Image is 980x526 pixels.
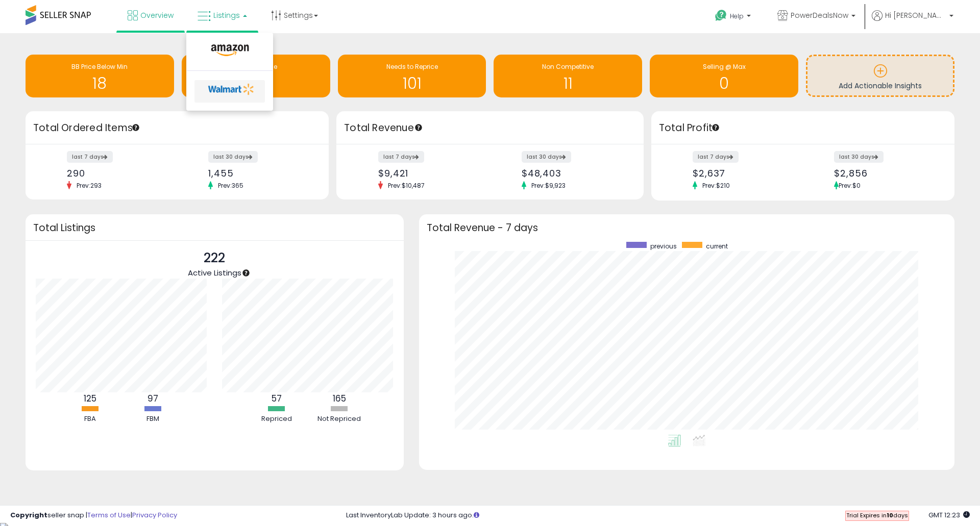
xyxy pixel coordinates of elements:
span: Active Listings [188,267,241,278]
b: 125 [84,392,96,405]
b: 97 [148,392,158,405]
div: Tooltip anchor [414,123,423,132]
div: $9,421 [378,168,482,179]
label: last 7 days [378,151,424,163]
span: previous [650,242,677,251]
h1: 0 [655,75,793,92]
h3: Total Ordered Items [33,121,321,135]
h3: Total Profit [659,121,947,135]
a: BB Price Below Min 18 [26,55,174,97]
span: BB Price Below Min [71,62,128,71]
p: 222 [188,248,241,268]
div: $48,403 [522,168,626,179]
div: 290 [67,168,169,179]
label: last 7 days [67,151,113,163]
a: Hi [PERSON_NAME] [872,10,953,33]
strong: Copyright [10,510,47,520]
label: last 30 days [208,151,258,163]
div: Last InventoryLab Update: 3 hours ago. [346,511,970,520]
span: PowerDealsNow [791,10,848,20]
a: Terms of Use [87,510,131,520]
span: Add Actionable Insights [839,81,922,91]
span: Help [730,12,744,20]
div: Tooltip anchor [711,123,720,132]
b: 57 [272,392,282,405]
a: Privacy Policy [132,510,177,520]
h1: 11 [499,75,637,92]
div: seller snap | | [10,511,177,520]
h3: Total Listings [33,224,396,232]
div: FBA [59,414,120,424]
b: 10 [887,511,893,519]
span: Selling @ Max [703,62,746,71]
i: Click here to read more about un-synced listings. [474,512,479,518]
div: $2,856 [834,168,937,179]
span: Needs to Reprice [386,62,438,71]
span: Prev: 293 [71,181,107,190]
div: Repriced [246,414,307,424]
h3: Total Revenue - 7 days [427,224,947,232]
div: 1,455 [208,168,311,179]
span: Non Competitive [542,62,594,71]
a: Selling @ Max 0 [650,55,798,97]
h1: 101 [343,75,481,92]
a: Add Actionable Insights [807,56,953,95]
span: 2025-08-11 12:23 GMT [928,510,970,520]
i: Get Help [715,9,727,22]
span: Prev: 365 [213,181,249,190]
label: last 7 days [693,151,739,163]
div: FBM [122,414,183,424]
a: Non Competitive 11 [494,55,642,97]
a: Help [707,2,761,33]
span: Prev: $9,923 [526,181,571,190]
div: Not Repriced [309,414,370,424]
b: 165 [333,392,346,405]
span: Inventory Age [235,62,277,71]
span: Prev: $0 [839,181,861,190]
span: Trial Expires in days [846,511,908,519]
span: current [706,242,728,251]
label: last 30 days [834,151,884,163]
a: Inventory Age 0 [182,55,330,97]
div: $2,637 [693,168,795,179]
div: Tooltip anchor [241,268,251,278]
span: Hi [PERSON_NAME] [885,10,946,20]
div: Tooltip anchor [131,123,140,132]
h1: 18 [31,75,169,92]
span: Listings [213,10,240,20]
h3: Total Revenue [344,121,636,135]
span: Overview [140,10,174,20]
label: last 30 days [522,151,571,163]
span: Prev: $10,487 [383,181,430,190]
span: Prev: $210 [697,181,735,190]
a: Needs to Reprice 101 [338,55,486,97]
